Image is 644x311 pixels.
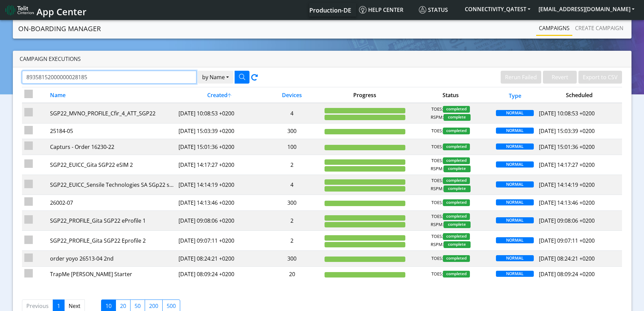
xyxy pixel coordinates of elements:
span: completed [443,106,470,113]
td: [DATE] 08:24:21 +0200 [176,251,262,266]
div: SGP22_PROFILE_Gita SGP22 Eprofile 2 [50,237,174,245]
th: Name [48,87,176,103]
span: TOES: [431,143,443,150]
span: [DATE] 08:09:24 +0200 [539,270,595,278]
a: Campaigns [536,21,572,35]
span: NORMAL [496,237,534,243]
td: [DATE] 08:09:24 +0200 [176,266,262,282]
span: App Center [37,5,87,18]
span: completed [443,213,470,220]
span: TOES: [431,177,443,184]
span: [DATE] 08:24:21 +0200 [539,255,595,262]
a: App Center [5,3,86,17]
span: Status [419,6,448,14]
img: status.svg [419,6,426,14]
span: completed [443,128,470,134]
th: Devices [262,87,322,103]
td: 4 [262,103,322,123]
th: Created [176,87,262,103]
div: Campaign Executions [13,51,631,67]
th: Type [494,87,536,103]
span: complete [444,241,471,248]
span: RSPM: [431,241,444,248]
span: NORMAL [496,217,534,223]
span: NORMAL [496,199,534,205]
span: completed [443,199,470,206]
div: Capturs - Order 16230-22 [50,143,174,151]
span: TOES: [431,213,443,220]
td: [DATE] 14:13:46 +0200 [176,195,262,210]
span: TOES: [431,157,443,164]
td: [DATE] 15:03:39 +0200 [176,123,262,139]
a: Create campaign [572,21,626,35]
span: [DATE] 14:17:27 +0200 [539,161,595,169]
span: completed [443,255,470,262]
span: complete [444,165,471,172]
td: [DATE] 09:08:06 +0200 [176,210,262,230]
span: RSPM: [431,221,444,228]
span: TOES: [431,199,443,206]
span: complete [444,114,471,121]
td: [DATE] 14:17:27 +0200 [176,155,262,175]
td: 2 [262,231,322,251]
div: 25184-05 [50,127,174,135]
a: Status [416,3,461,17]
span: complete [444,185,471,192]
td: 4 [262,175,322,195]
th: Status [408,87,494,103]
span: TOES: [431,255,443,262]
span: TOES: [431,128,443,134]
img: knowledge.svg [359,6,366,14]
a: Help center [356,3,416,17]
span: completed [443,177,470,184]
span: NORMAL [496,271,534,277]
td: 300 [262,123,322,139]
span: completed [443,157,470,164]
span: Production-DE [309,6,351,14]
span: NORMAL [496,143,534,150]
td: [DATE] 14:14:19 +0200 [176,175,262,195]
span: NORMAL [496,128,534,134]
span: [DATE] 15:03:39 +0200 [539,127,595,135]
span: Help center [359,6,403,14]
button: Revert [543,71,577,84]
td: [DATE] 10:08:53 +0200 [176,103,262,123]
span: RSPM: [431,165,444,172]
td: 2 [262,155,322,175]
button: [EMAIL_ADDRESS][DOMAIN_NAME] [534,3,639,15]
span: NORMAL [496,161,534,168]
td: [DATE] 09:07:11 +0200 [176,231,262,251]
span: completed [443,143,470,150]
td: 300 [262,195,322,210]
div: SGP22_EUICC_Gita SGP22 eSIM 2 [50,161,174,169]
span: RSPM: [431,114,444,121]
button: CONNECTIVITY_QATEST [461,3,534,15]
span: [DATE] 09:07:11 +0200 [539,237,595,244]
span: TOES: [431,233,443,240]
span: [DATE] 10:08:53 +0200 [539,110,595,117]
div: TrapMe [PERSON_NAME] Starter [50,270,174,278]
button: Export to CSV [578,71,622,84]
span: RSPM: [431,185,444,192]
span: completed [443,271,470,277]
th: Scheduled [536,87,622,103]
div: SGP22_EUICC_Sensile Technologies SA SGp22 starter SIM [50,181,174,189]
img: logo-telit-cinterion-gw-new.png [5,5,34,16]
a: Your current platform instance [309,3,351,17]
div: SGP22_PROFILE_Gita SGP22 eProfile 1 [50,217,174,225]
div: order yoyo 26513-04 2nd [50,254,174,263]
button: Rerun Failed [501,71,541,84]
span: NORMAL [496,181,534,187]
span: TOES: [431,271,443,277]
span: complete [444,221,471,228]
td: 100 [262,139,322,155]
span: [DATE] 14:13:46 +0200 [539,199,595,206]
td: [DATE] 15:01:36 +0200 [176,139,262,155]
div: SGP22_MVNO_PROFILE_Cfir_4_ATT_SGP22 [50,109,174,117]
td: 300 [262,251,322,266]
span: [DATE] 15:01:36 +0200 [539,143,595,151]
button: by Name [198,71,233,84]
span: NORMAL [496,255,534,261]
a: On-Boarding Manager [18,22,101,36]
td: 20 [262,266,322,282]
